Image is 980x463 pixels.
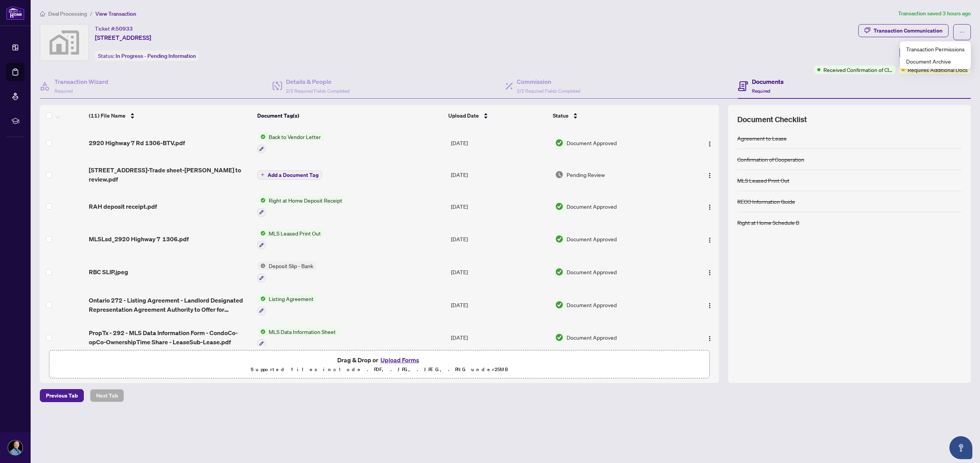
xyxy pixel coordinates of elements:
img: Logo [707,270,713,276]
img: Logo [707,303,713,309]
span: Add a Document Tag [268,172,318,178]
span: 2/2 Required Fields Completed [286,88,350,94]
td: [DATE] [448,126,552,159]
span: Document Approved [567,268,617,276]
span: Document Approved [567,202,617,211]
td: [DATE] [448,288,552,321]
img: Status Icon [257,262,266,270]
div: RECO Information Guide [737,197,795,206]
img: Status Icon [257,229,266,237]
span: 2/2 Required Fields Completed [517,88,580,94]
img: Status Icon [257,294,266,303]
span: MLS Leased Print Out [266,229,324,237]
span: [STREET_ADDRESS]-Trade sheet-[PERSON_NAME] to review.pdf [89,165,251,184]
div: Agreement to Lease [737,134,787,142]
img: Logo [707,237,713,243]
button: Previous Tab [40,389,84,402]
td: [DATE] [448,159,552,190]
span: Transaction Permissions [906,45,965,53]
h4: Transaction Wizard [54,77,108,86]
th: Status [550,105,680,126]
span: PropTx - 292 - MLS Data Information Form - CondoCo-opCo-OwnershipTime Share - LeaseSub-Lease.pdf [89,328,251,347]
button: Logo [704,266,716,278]
div: Transaction Communication [874,25,942,37]
span: MLS Data Information Sheet [266,327,339,336]
article: Transaction saved 3 hours ago [898,9,971,18]
span: (11) File Name [89,111,126,120]
img: Logo [707,141,713,147]
div: Right at Home Schedule B [737,218,799,227]
button: Transaction Communication [858,24,949,37]
h4: Documents [752,77,784,86]
img: Logo [707,204,713,210]
th: Upload Date [445,105,549,126]
img: Status Icon [257,133,266,141]
button: Status IconDeposit Slip - Bank [257,262,316,282]
span: Listing Agreement [266,294,317,303]
img: Status Icon [257,196,266,205]
button: Logo [704,331,716,344]
img: Logo [707,172,713,178]
span: Requires Additional Docs [908,65,968,74]
td: [DATE] [448,255,552,288]
span: In Progress - Pending Information [116,52,196,59]
img: svg%3e [40,25,88,61]
img: Document Status [555,170,563,179]
th: (11) File Name [86,105,254,126]
span: Status [553,111,568,120]
button: Upload Forms [378,355,421,365]
button: Logo [704,137,716,149]
img: Status Icon [257,327,266,336]
button: Logo [704,299,716,311]
span: Received Confirmation of Closing [823,65,892,74]
button: Status IconMLS Leased Print Out [257,229,324,250]
img: Document Status [555,268,563,276]
button: Status IconMLS Data Information Sheet [257,327,339,348]
h4: Details & People [286,77,350,86]
span: Deal Processing [48,10,87,17]
span: Previous Tab [46,389,78,402]
img: Document Status [555,139,563,147]
img: Document Status [555,202,563,211]
span: Upload Date [448,111,479,120]
div: Status: [95,51,199,61]
li: / [90,9,92,18]
td: [DATE] [448,190,552,223]
img: Document Status [555,301,563,309]
p: Supported files include .PDF, .JPG, .JPEG, .PNG under 25 MB [54,365,705,374]
span: plus [261,173,265,177]
span: Right at Home Deposit Receipt [266,196,345,205]
div: Confirmation of Cooperation [737,155,804,164]
td: [DATE] [448,223,552,256]
button: Add a Document Tag [257,170,322,180]
img: logo [6,6,24,20]
span: Required [54,88,73,94]
h4: Commission [517,77,580,86]
span: View Transaction [95,10,136,17]
img: Profile Icon [8,440,23,455]
button: Status IconBack to Vendor Letter [257,133,324,153]
span: Pending Review [567,170,605,179]
img: Document Status [555,235,563,243]
span: Document Approved [567,139,617,147]
button: Logo [704,169,716,181]
span: home [40,11,45,16]
span: MLSLsd_2920 Highway 7 1306.pdf [89,234,189,244]
span: Document Approved [567,301,617,309]
span: 2920 Highway 7 Rd 1306-BTV.pdf [89,138,185,147]
button: Submit for Admin Review [900,46,971,59]
span: Back to Vendor Letter [266,133,324,141]
span: Deposit Slip - Bank [266,262,316,270]
span: Document Archive [906,57,965,65]
img: Logo [707,335,713,342]
span: 50933 [116,25,133,32]
button: Open asap [949,436,972,459]
button: Status IconRight at Home Deposit Receipt [257,196,345,217]
span: Drag & Drop orUpload FormsSupported files include .PDF, .JPG, .JPEG, .PNG under25MB [49,350,709,379]
div: Ticket #: [95,24,133,33]
td: [DATE] [448,321,552,354]
span: ellipsis [959,29,965,35]
span: Ontario 272 - Listing Agreement - Landlord Designated Representation Agreement Authority to Offer... [89,296,251,314]
button: Logo [704,233,716,245]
